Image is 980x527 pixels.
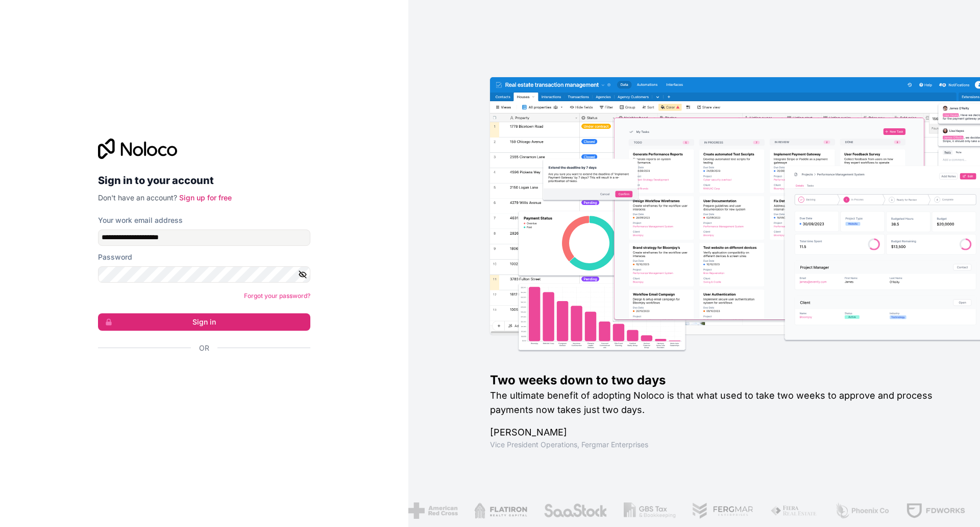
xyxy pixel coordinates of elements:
span: Or [199,343,209,353]
img: /assets/flatiron-C8eUkumj.png [474,502,527,519]
h1: Vice President Operations , Fergmar Enterprises [490,440,947,450]
iframe: Sign in with Google Button [93,364,307,387]
img: /assets/saastock-C6Zbiodz.png [543,502,607,519]
img: /assets/phoenix-BREaitsQ.png [835,502,890,519]
h1: [PERSON_NAME] [490,425,947,440]
input: Email address [98,230,310,246]
img: /assets/american-red-cross-BAupjrZR.png [408,502,458,519]
img: /assets/fergmar-CudnrXN5.png [692,502,754,519]
span: Don't have an account? [98,193,177,202]
img: /assets/fdworks-Bi04fVtw.png [905,502,965,519]
label: Password [98,252,132,262]
img: /assets/gbstax-C-GtDUiK.png [624,502,676,519]
img: /assets/fiera-fwj2N5v4.png [770,502,818,519]
h1: Two weeks down to two days [490,372,947,388]
input: Password [98,266,310,283]
label: Your work email address [98,215,183,225]
a: Forgot your password? [244,292,310,300]
h2: The ultimate benefit of adopting Noloco is that what used to take two weeks to approve and proces... [490,388,947,417]
h2: Sign in to your account [98,171,310,190]
a: Sign up for free [179,193,232,202]
button: Sign in [98,313,310,331]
